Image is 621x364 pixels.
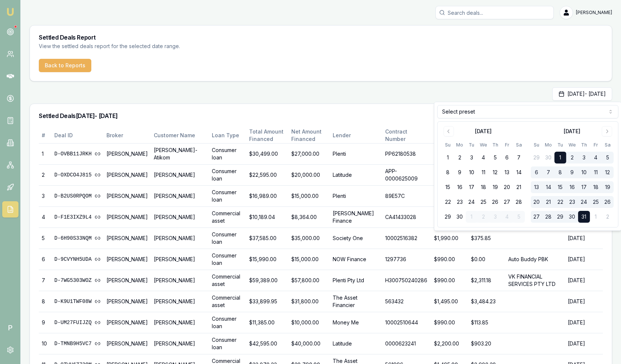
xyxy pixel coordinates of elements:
button: 12 [602,166,614,178]
th: Broker [103,128,151,144]
img: emu-icon-u.png [6,7,15,16]
td: [PERSON_NAME] [103,186,151,207]
button: 25 [478,196,489,208]
td: 4 [39,207,51,228]
td: [PERSON_NAME] [151,207,209,228]
button: 21 [543,196,554,208]
td: 8 [39,291,51,312]
td: $375.85 [468,228,505,249]
button: Back to Reports [39,59,91,72]
th: Contract Number [382,128,431,144]
td: $10,189.04 [246,207,289,228]
td: Latitude [330,333,382,354]
td: $113.85 [468,312,505,333]
td: $22,595.00 [246,165,289,186]
td: Consumer loan [209,312,246,333]
button: 9 [566,166,578,178]
td: $35,000.00 [288,228,330,249]
td: [DATE] [565,249,603,270]
button: [DATE]- [DATE] [552,87,612,101]
th: Saturday [602,141,614,149]
td: 10 [39,333,51,354]
td: [PERSON_NAME] [151,228,209,249]
button: 17 [466,181,478,193]
p: View the settled deals report for the selected date range. [39,43,603,50]
th: Tuesday [466,141,478,149]
a: D-OVBB11JRKH [54,150,101,158]
a: D-6H90S33NQM [54,235,101,242]
button: 25 [590,196,602,208]
button: 12 [489,166,501,178]
button: 3 [466,152,478,164]
button: 3 [578,152,590,164]
td: $0.00 [431,207,468,228]
td: [PERSON_NAME] [103,333,151,354]
button: 29 [442,211,454,223]
button: 2 [566,152,578,164]
td: [PERSON_NAME] [103,228,151,249]
td: $1,990.00 [431,228,468,249]
button: 14 [513,166,525,178]
td: Plenti Pty Ltd [330,270,382,291]
th: Sunday [442,141,454,149]
td: Auto Buddy PBK [505,249,565,270]
td: $30,499.00 [246,144,289,165]
td: 1297736 [382,249,431,270]
button: 3 [489,211,501,223]
button: 19 [602,181,614,193]
button: 29 [554,211,566,223]
td: [PERSON_NAME] [103,291,151,312]
th: Wednesday [566,141,578,149]
th: Deal ID [51,128,103,144]
a: D-TMNB9H5VC7 [54,340,101,347]
td: [PERSON_NAME] [151,312,209,333]
td: 9 [39,312,51,333]
td: [PERSON_NAME] [103,207,151,228]
button: 11 [478,166,489,178]
td: $1,490.00 [431,186,468,207]
th: Monday [543,141,554,149]
button: 29 [531,152,543,164]
button: 28 [543,211,554,223]
a: D-UM27FUIJZQ [54,319,101,326]
td: [DATE] [565,291,603,312]
button: 31 [578,211,590,223]
div: [DATE] [564,128,580,135]
td: $15,000.00 [288,249,330,270]
td: [PERSON_NAME]-Atikom [151,144,209,165]
td: $2,311.18 [468,270,505,291]
td: Commercial asset [209,207,246,228]
button: 2 [602,211,614,223]
button: 8 [554,166,566,178]
td: Commercial asset [209,291,246,312]
button: Go to previous month [444,126,454,136]
button: 18 [478,181,489,193]
button: 8 [442,166,454,178]
button: 13 [501,166,513,178]
button: 6 [531,166,543,178]
button: 15 [554,181,566,193]
button: 30 [543,152,554,164]
td: Society One [330,228,382,249]
button: 23 [454,196,466,208]
td: [PERSON_NAME] [103,270,151,291]
button: 6 [501,152,513,164]
td: $16,989.00 [246,186,289,207]
td: $57,800.00 [288,270,330,291]
td: Consumer loan [209,228,246,249]
td: 10002510644 [382,312,431,333]
a: D-K9U1TWF08W [54,298,101,305]
button: 16 [454,181,466,193]
td: 7 [39,270,51,291]
button: 20 [531,196,543,208]
th: Sunday [531,141,543,149]
td: $20,000.00 [288,165,330,186]
button: 15 [442,181,454,193]
h3: Settled Deals Report [39,34,603,40]
a: D-7WG5303WOZ [54,277,101,284]
td: $2,500.00 [431,144,468,165]
td: [PERSON_NAME] [151,249,209,270]
td: [PERSON_NAME] [103,165,151,186]
td: $42,595.00 [246,333,289,354]
td: $2,200.00 [431,333,468,354]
